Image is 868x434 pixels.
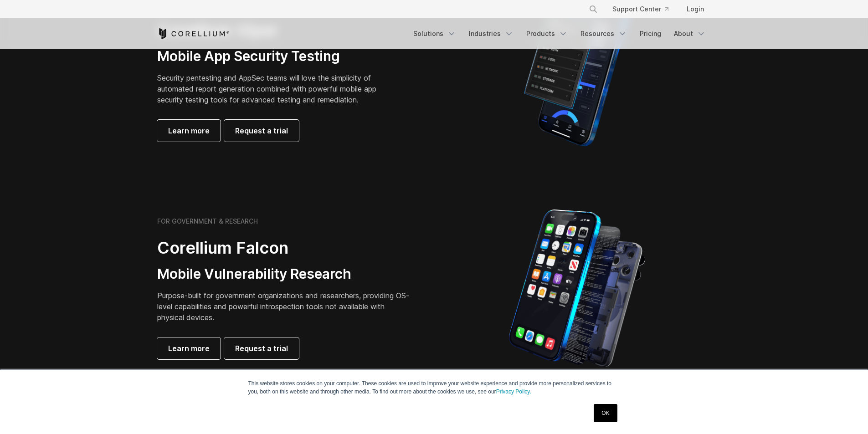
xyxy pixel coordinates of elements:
[157,120,221,142] a: Learn more
[575,26,632,42] a: Resources
[157,217,258,225] h6: FOR GOVERNMENT & RESEARCH
[585,1,601,17] button: Search
[157,337,221,359] a: Learn more
[463,26,519,42] a: Industries
[157,48,390,65] h3: Mobile App Security Testing
[157,28,230,39] a: Corellium Home
[634,26,667,42] a: Pricing
[679,1,711,17] a: Login
[668,26,711,42] a: About
[235,125,288,136] span: Request a trial
[157,238,412,258] h2: Corellium Falcon
[594,404,617,422] a: OK
[157,266,412,283] h3: Mobile Vulnerability Research
[408,26,711,42] div: Navigation Menu
[578,1,711,17] div: Navigation Menu
[408,26,462,42] a: Solutions
[521,26,573,42] a: Products
[157,290,412,323] p: Purpose-built for government organizations and researchers, providing OS-level capabilities and p...
[224,337,299,359] a: Request a trial
[168,343,210,354] span: Learn more
[224,120,299,142] a: Request a trial
[248,379,620,396] p: This website stores cookies on your computer. These cookies are used to improve your website expe...
[605,1,676,17] a: Support Center
[508,209,646,368] img: iPhone model separated into the mechanics used to build the physical device.
[235,343,288,354] span: Request a trial
[496,388,531,395] a: Privacy Policy.
[168,125,210,136] span: Learn more
[157,72,390,105] p: Security pentesting and AppSec teams will love the simplicity of automated report generation comb...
